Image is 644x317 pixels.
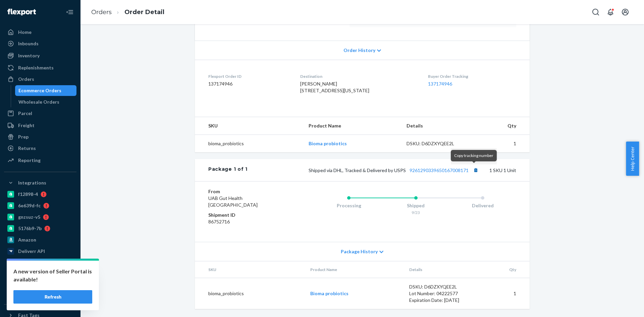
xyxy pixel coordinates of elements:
a: 5176b9-7b [4,223,76,234]
div: Parcel [18,110,32,117]
div: Deliverr API [18,248,45,255]
span: Copy tracking number [454,153,493,158]
button: Help Center [626,142,639,176]
div: Reporting [18,157,41,164]
dd: 137174946 [208,81,289,87]
img: Flexport logo [7,9,36,15]
div: Replenishments [18,64,54,71]
div: f12898-4 [18,191,38,198]
a: Deliverr API [4,246,76,257]
dt: Shipment ID [208,212,288,218]
a: Returns [4,143,76,154]
div: Returns [18,145,36,152]
a: Amazon [4,234,76,245]
a: 9261290339650167008171 [410,167,469,173]
div: Wholesale Orders [18,99,59,105]
span: Shipped via DHL, Tracked & Delivered by USPS [309,167,480,173]
div: Amazon [18,236,36,243]
a: pulsetto [4,257,76,268]
th: Qty [477,261,530,278]
th: Qty [475,117,530,135]
button: Open notifications [604,5,617,19]
div: Delivered [449,202,516,209]
div: Orders [18,76,34,83]
a: Parcel [4,108,76,119]
a: Freight [4,120,76,131]
div: DSKU: D6DZXYQEE2L [409,283,472,290]
a: a76299-82 [4,269,76,279]
div: 9/23 [382,210,449,215]
button: Close Navigation [63,5,76,19]
div: gnzsuz-v5 [18,214,40,220]
div: 6e639d-fc [18,202,41,209]
th: SKU [195,261,305,278]
div: Home [18,29,32,36]
div: Inbounds [18,40,39,47]
a: 6e639d-fc [4,200,76,211]
a: colon-broom [4,280,76,291]
div: Package 1 of 1 [208,166,248,174]
div: Processing [315,202,382,209]
div: Shipped [382,202,449,209]
div: 5176b9-7b [18,225,42,232]
a: Inventory [4,50,76,61]
a: Home [4,27,76,38]
button: Open Search Box [589,5,602,19]
dt: Flexport Order ID [208,73,289,79]
td: 1 [477,278,530,309]
a: f12898-4 [4,189,76,200]
p: A new version of Seller Portal is available! [13,267,92,283]
span: Order History [343,47,375,54]
div: Freight [18,122,35,129]
a: Inbounds [4,38,76,49]
dt: From [208,188,288,195]
div: Expiration Date: [DATE] [409,297,472,304]
a: Reporting [4,155,76,166]
td: 1 [475,135,530,153]
a: gnzsuz-v5 [4,212,76,222]
dt: Buyer Order Tracking [428,73,516,79]
button: Open account menu [619,5,632,19]
dt: Destination [300,73,417,79]
div: Inventory [18,52,40,59]
td: bioma_probiotics [195,278,305,309]
a: 137174946 [428,81,452,87]
div: 1 SKU 1 Unit [248,166,516,174]
div: Ecommerce Orders [18,87,61,94]
span: UAB Gut Health [GEOGRAPHIC_DATA] [208,195,258,208]
a: Bioma probiotics [310,290,348,296]
div: Lot Number: 04222577 [409,290,472,297]
button: Integrations [4,177,76,188]
span: Package History [341,248,378,255]
th: Product Name [303,117,401,135]
a: Replenishments [4,62,76,73]
a: Orders [4,74,76,85]
th: SKU [195,117,303,135]
a: Bioma probiotics [309,141,347,146]
a: Prep [4,131,76,142]
th: Product Name [305,261,404,278]
th: Details [401,117,475,135]
div: Prep [18,134,29,140]
a: Ecommerce Orders [15,85,77,96]
div: DSKU: D6DZXYQEE2L [407,140,470,147]
a: Wholesale Orders [15,97,77,107]
ol: breadcrumbs [86,2,170,22]
th: Details [404,261,478,278]
button: Refresh [13,290,92,304]
a: Add Integration [4,294,76,302]
a: Order Detail [124,8,164,16]
a: Orders [91,8,112,16]
button: Copy tracking number [471,166,480,174]
div: Integrations [18,179,46,186]
dd: 86752716 [208,218,288,225]
td: bioma_probiotics [195,135,303,153]
span: [PERSON_NAME] [STREET_ADDRESS][US_STATE] [300,81,369,93]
